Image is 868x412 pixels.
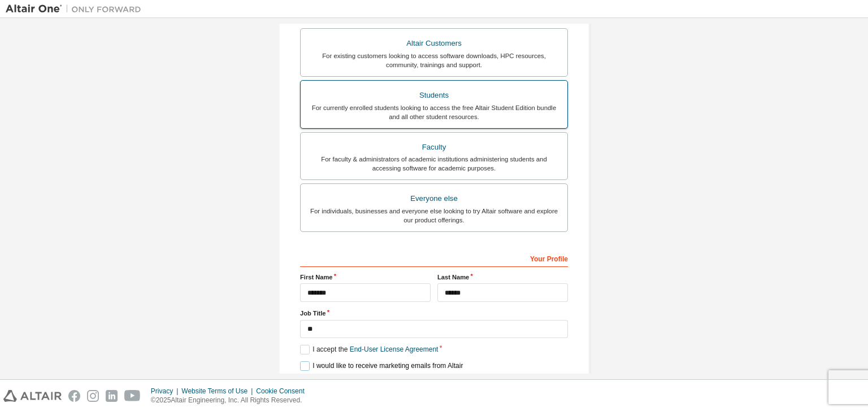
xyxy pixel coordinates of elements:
div: For individuals, businesses and everyone else looking to try Altair software and explore our prod... [307,207,561,225]
img: linkedin.svg [106,390,118,402]
img: youtube.svg [124,390,141,402]
label: I accept the [300,345,438,354]
div: For faculty & administrators of academic institutions administering students and accessing softwa... [307,155,561,173]
div: For currently enrolled students looking to access the free Altair Student Edition bundle and all ... [307,103,561,121]
label: I would like to receive marketing emails from Altair [300,361,463,371]
img: altair_logo.svg [3,390,62,402]
label: First Name [300,273,431,282]
div: Everyone else [307,191,561,207]
div: Cookie Consent [256,387,311,396]
div: For existing customers looking to access software downloads, HPC resources, community, trainings ... [307,51,561,69]
div: Altair Customers [307,36,561,51]
div: Privacy [151,387,181,396]
div: Students [307,87,561,103]
a: End-User License Agreement [350,345,439,353]
img: facebook.svg [68,390,80,402]
div: Your Profile [300,249,568,267]
img: Altair One [6,3,147,15]
img: instagram.svg [87,390,99,402]
div: Website Terms of Use [181,387,256,396]
label: Job Title [300,309,568,318]
label: Last Name [437,273,568,282]
div: Faculty [307,139,561,155]
p: © 2025 Altair Engineering, Inc. All Rights Reserved. [151,396,311,405]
